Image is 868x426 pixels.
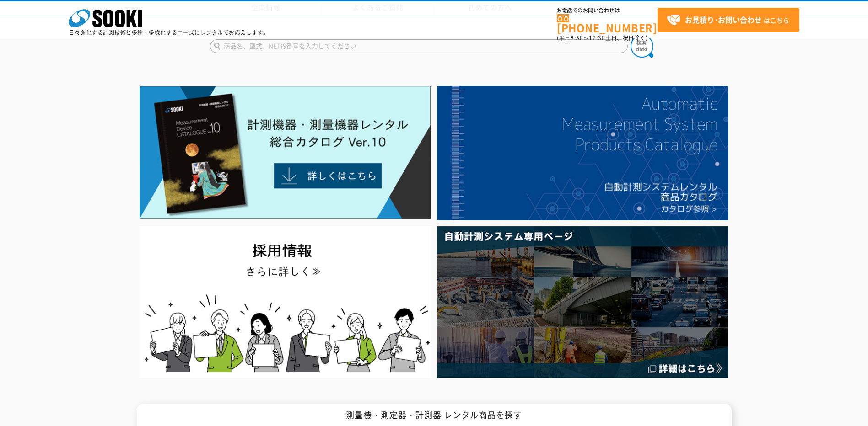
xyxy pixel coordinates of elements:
img: SOOKI recruit [140,226,431,378]
a: [PHONE_NUMBER] [557,14,658,33]
a: お見積り･お問い合わせはこちら [658,8,799,32]
span: 17:30 [589,34,605,42]
strong: お見積り･お問い合わせ [685,14,762,25]
img: 自動計測システムカタログ [437,86,728,220]
img: btn_search.png [631,35,653,58]
img: Catalog Ver10 [140,86,431,219]
span: お電話でのお問い合わせは [557,8,658,13]
p: 日々進化する計測技術と多種・多様化するニーズにレンタルでお応えします。 [69,30,269,35]
input: 商品名、型式、NETIS番号を入力してください [210,39,628,53]
span: 8:50 [571,34,583,42]
img: 自動計測システム専用ページ [437,226,728,378]
span: (平日 ～ 土日、祝日除く) [557,34,647,42]
span: はこちら [667,13,789,27]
